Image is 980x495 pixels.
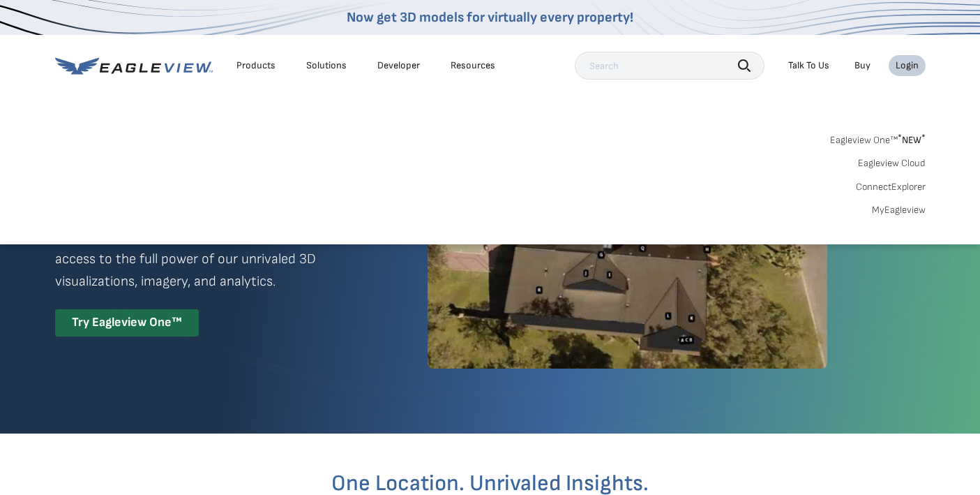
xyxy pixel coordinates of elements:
div: Talk To Us [788,59,829,72]
h2: One Location. Unrivaled Insights. [66,473,915,495]
span: NEW [898,134,926,146]
a: Buy [854,59,870,72]
div: Solutions [306,59,347,72]
div: Try Eagleview One™ [55,309,199,337]
div: Products [236,59,276,72]
p: A premium digital experience that provides seamless access to the full power of our unrivaled 3D ... [55,226,377,293]
a: Now get 3D models for virtually every property! [347,9,633,26]
a: ConnectExplorer [856,181,926,193]
div: Resources [451,59,495,72]
a: Eagleview One™*NEW* [830,130,926,146]
input: Search [575,52,764,80]
a: MyEagleview [872,204,926,216]
a: Eagleview Cloud [858,157,926,170]
a: Developer [377,59,420,72]
div: Login [896,59,919,72]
